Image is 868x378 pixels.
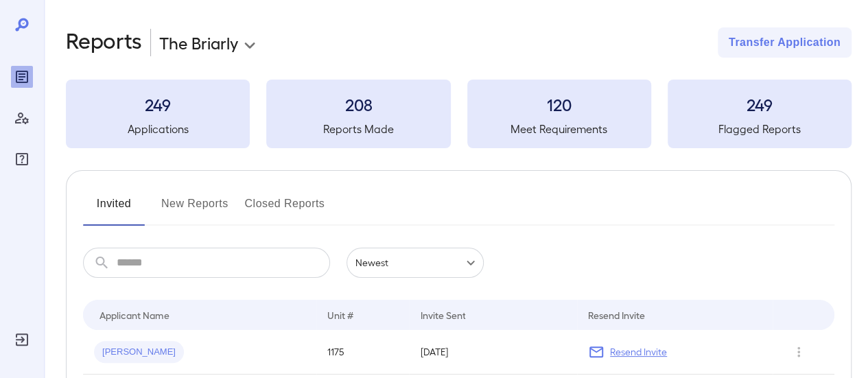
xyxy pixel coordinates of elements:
[347,248,484,278] div: Newest
[588,307,645,323] div: Resend Invite
[11,329,33,351] div: Log Out
[66,121,250,137] h5: Applications
[11,148,33,170] div: FAQ
[467,121,651,137] h5: Meet Requirements
[266,121,450,137] h5: Reports Made
[245,193,325,226] button: Closed Reports
[409,330,577,375] td: [DATE]
[83,193,145,226] button: Invited
[718,27,852,58] button: Transfer Application
[668,121,852,137] h5: Flagged Reports
[94,346,184,359] span: [PERSON_NAME]
[159,32,238,54] p: The Briarly
[66,80,852,148] summary: 249Applications208Reports Made120Meet Requirements249Flagged Reports
[327,307,353,323] div: Unit #
[316,330,410,375] td: 1175
[788,341,810,363] button: Row Actions
[11,66,33,88] div: Reports
[467,93,651,115] h3: 120
[420,307,465,323] div: Invite Sent
[266,93,450,115] h3: 208
[66,27,142,58] h2: Reports
[11,107,33,129] div: Manage Users
[99,307,169,323] div: Applicant Name
[610,345,667,359] p: Resend Invite
[161,193,228,226] button: New Reports
[66,93,250,115] h3: 249
[668,93,852,115] h3: 249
